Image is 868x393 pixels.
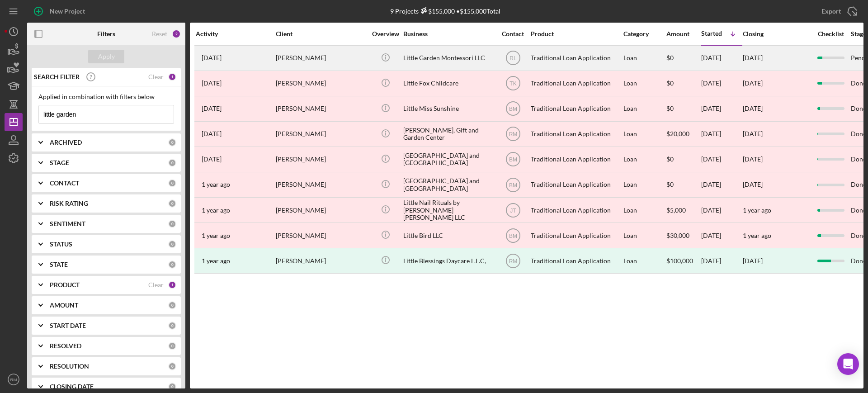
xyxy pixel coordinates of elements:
div: Little Blessings Daycare L.L.C, [403,249,494,273]
div: [DATE] [701,147,742,171]
div: [GEOGRAPHIC_DATA] and [GEOGRAPHIC_DATA] [403,173,494,197]
div: Loan [623,198,665,222]
time: 2024-09-16 13:58 [202,156,222,163]
text: BM [509,232,517,239]
div: [PERSON_NAME], Gift and Garden Center [403,122,494,146]
div: Clear [148,73,164,80]
div: $30,000 [666,223,700,247]
div: 2 [172,29,181,38]
div: 0 [168,138,176,147]
b: SENTIMENT [50,220,85,227]
text: RM [509,131,517,137]
time: [DATE] [743,155,763,163]
div: Export [821,2,841,20]
div: Apply [98,50,115,63]
time: 2025-09-04 20:14 [202,54,222,62]
div: [DATE] [701,122,742,146]
b: STATUS [50,241,72,248]
div: [DATE] [701,46,742,70]
div: Product [531,30,621,38]
b: RESOLUTION [50,363,89,370]
div: Overview [368,30,402,38]
time: 2024-12-16 02:59 [202,105,222,112]
b: STATE [50,261,68,268]
span: $0 [666,54,674,62]
div: [DATE] [701,223,742,247]
time: 1 year ago [743,232,771,239]
text: JT [510,207,516,213]
b: SEARCH FILTER [34,73,80,80]
div: $0 [666,147,700,171]
div: [DATE] [743,257,763,265]
div: New Project [50,2,85,20]
div: 0 [168,383,176,391]
div: 0 [168,342,176,350]
b: RESOLVED [50,342,81,350]
text: RM [10,377,17,382]
div: 9 Projects • $155,000 Total [390,7,500,15]
div: Little Fox Childcare [403,71,494,95]
div: Started [701,30,722,37]
b: Filters [97,30,115,38]
time: 2024-03-14 18:48 [202,232,230,239]
div: [PERSON_NAME] [276,97,366,121]
time: [DATE] [743,54,763,62]
div: $5,000 [666,198,700,222]
div: Applied in combination with filters below [38,93,174,100]
div: Little Miss Sunshine [403,97,494,121]
div: Traditional Loan Application [531,147,621,171]
div: 0 [168,362,176,370]
div: [DATE] [701,97,742,121]
div: [DATE] [701,173,742,197]
div: $0 [666,97,700,121]
div: 0 [168,199,176,208]
button: New Project [27,2,94,20]
div: Loan [623,147,665,171]
div: Closing [743,30,811,38]
text: TK [509,80,516,87]
text: RM [509,258,517,264]
time: [DATE] [743,180,763,188]
div: Loan [623,223,665,247]
div: Clear [148,281,164,289]
div: $0 [666,173,700,197]
div: [DATE] [701,71,742,95]
div: Traditional Loan Application [531,71,621,95]
div: Contact [496,30,530,38]
div: Loan [623,249,665,273]
div: Category [623,30,665,38]
div: Traditional Loan Application [531,46,621,70]
div: Traditional Loan Application [531,122,621,146]
b: ARCHIVED [50,139,82,146]
time: 2024-05-13 18:20 [202,257,230,265]
b: CLOSING DATE [50,383,94,390]
div: Open Intercom Messenger [837,353,859,375]
div: Business [403,30,494,38]
b: PRODUCT [50,281,80,289]
div: 0 [168,220,176,228]
div: 0 [168,301,176,309]
div: [PERSON_NAME] [276,147,366,171]
b: RISK RATING [50,200,88,207]
div: [GEOGRAPHIC_DATA] and [GEOGRAPHIC_DATA] [403,147,494,171]
div: Loan [623,122,665,146]
div: $155,000 [419,7,455,15]
text: BM [509,156,517,163]
button: Export [812,2,863,20]
div: 1 [168,73,176,81]
div: [PERSON_NAME] [276,71,366,95]
div: $20,000 [666,122,700,146]
div: [DATE] [701,198,742,222]
div: Activity [196,30,275,38]
div: Traditional Loan Application [531,97,621,121]
div: Reset [152,30,167,38]
div: 0 [168,260,176,269]
b: CONTACT [50,180,79,187]
div: Little Garden Montessori LLC [403,46,494,70]
div: Traditional Loan Application [531,249,621,273]
time: [DATE] [743,130,763,137]
time: [DATE] [743,79,763,87]
time: 2024-06-18 17:35 [202,207,230,214]
div: 0 [168,322,176,330]
div: Loan [623,97,665,121]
